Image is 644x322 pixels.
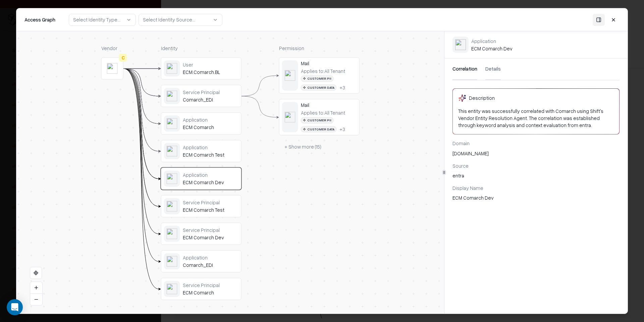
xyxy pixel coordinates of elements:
div: Comarch_EDI [183,262,238,268]
img: entra [455,39,466,50]
div: ECM Comarch Test [183,207,238,213]
div: Application [183,172,238,178]
div: Identity [161,45,241,52]
div: entra [452,172,620,179]
div: ECM Comarch Dev [452,194,620,201]
div: C [119,54,127,62]
div: Select Identity Source... [143,16,195,23]
div: Source [452,162,620,169]
div: Service Principal [183,199,238,205]
div: Mail [301,102,357,108]
div: Applies to: All Tenant [301,110,345,116]
div: Applies to: All Tenant [301,68,345,74]
div: ECM.Comarch.BL [183,69,238,75]
div: [DOMAIN_NAME] [452,150,620,157]
div: + 3 [339,126,345,132]
button: Details [485,58,501,80]
div: Description [469,94,495,102]
div: Application [183,117,238,123]
button: Correlation [452,58,477,80]
div: Comarch_EDI [183,97,238,103]
div: Customer PII [301,117,334,124]
div: ECM Comarch Dev [183,235,238,241]
div: Customer Data [301,126,337,132]
div: Display Name [452,185,620,192]
div: ECM Comarch Dev [183,179,238,186]
div: Mail [301,61,357,67]
div: Domain [452,140,620,147]
div: ECM Comarch Test [183,152,238,158]
div: Application [471,38,513,44]
div: Vendor [101,45,123,52]
button: Select Identity Type... [69,13,136,26]
button: Select Identity Source... [139,13,222,26]
div: ECM Comarch Dev [471,38,513,51]
div: Customer Data [301,84,337,91]
div: Customer PII [301,76,334,82]
div: Service Principal [183,89,238,95]
div: Application [183,254,238,260]
div: ECM Comarch [183,124,238,130]
div: User [183,62,238,68]
button: +3 [339,126,345,132]
div: Application [183,144,238,150]
div: Access Graph [24,16,55,23]
div: + 3 [339,84,345,90]
button: +3 [339,84,345,90]
div: Permission [279,45,360,52]
div: Service Principal [183,227,238,233]
button: + Show more (15) [279,141,327,153]
div: Select Identity Type... [73,16,120,23]
div: This entity was successfully correlated with Comarch using Shift's Vendor Entity Resolution Agent... [458,108,614,129]
div: ECM Comarch [183,290,238,296]
div: Service Principal [183,282,238,288]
